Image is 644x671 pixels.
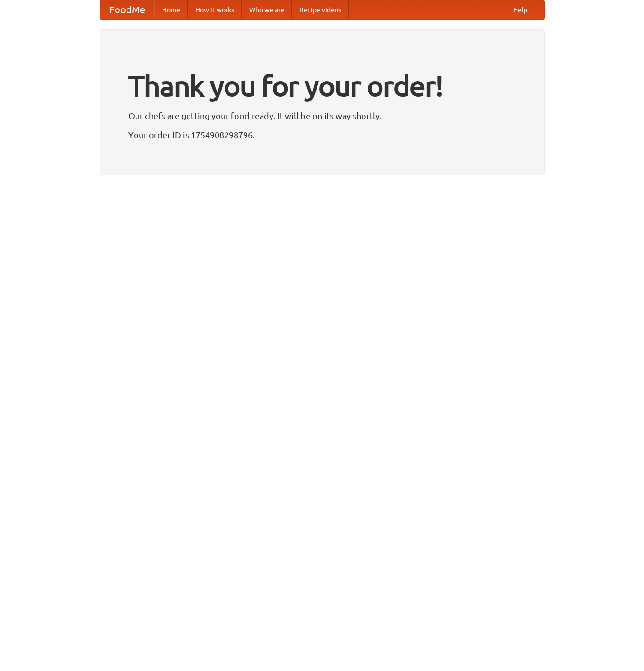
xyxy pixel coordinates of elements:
h1: Thank you for your order! [128,63,516,109]
a: FoodMe [100,0,154,19]
a: Recipe videos [292,0,349,19]
a: Home [154,0,188,19]
a: Help [506,0,535,19]
p: Our chefs are getting your food ready. It will be on its way shortly. [128,109,516,123]
a: How it works [188,0,242,19]
a: Who we are [242,0,292,19]
p: Your order ID is 1754908298796. [128,128,516,142]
